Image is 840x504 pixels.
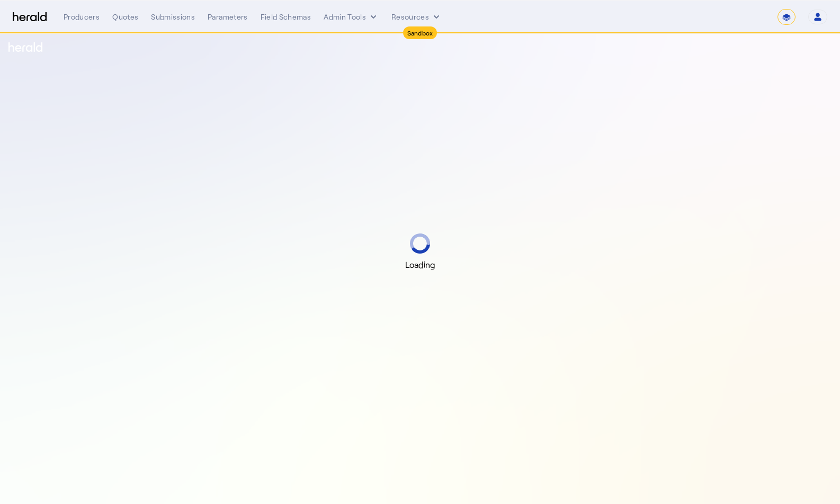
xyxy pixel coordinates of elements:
[403,26,437,39] div: Sandbox
[261,12,311,22] div: Field Schemas
[13,12,47,22] img: Herald Logo
[64,12,100,22] div: Producers
[151,12,195,22] div: Submissions
[391,12,442,22] button: Resources dropdown menu
[324,12,379,22] button: internal dropdown menu
[208,12,248,22] div: Parameters
[112,12,138,22] div: Quotes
